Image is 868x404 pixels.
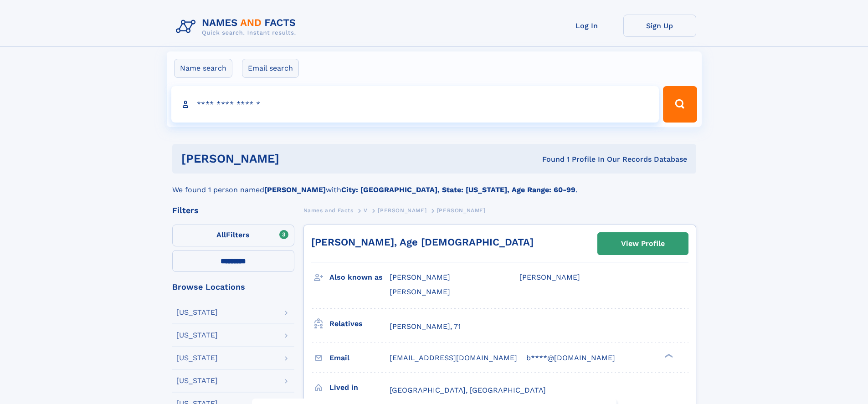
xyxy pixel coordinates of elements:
[264,185,326,194] b: [PERSON_NAME]
[378,205,426,216] a: [PERSON_NAME]
[303,205,354,216] a: Names and Facts
[176,354,218,362] div: [US_STATE]
[390,386,546,394] span: [GEOGRAPHIC_DATA], [GEOGRAPHIC_DATA]
[663,353,673,358] div: ❯
[172,283,294,291] div: Browse Locations
[176,377,218,384] div: [US_STATE]
[329,270,390,285] h3: Also known as
[623,15,696,37] a: Sign Up
[176,332,218,339] div: [US_STATE]
[172,174,696,195] div: We found 1 person named with .
[663,86,697,123] button: Search Button
[341,185,575,194] b: City: [GEOGRAPHIC_DATA], State: [US_STATE], Age Range: 60-99
[311,236,534,248] a: [PERSON_NAME], Age [DEMOGRAPHIC_DATA]
[364,205,368,216] a: V
[329,350,390,366] h3: Email
[437,207,486,214] span: [PERSON_NAME]
[598,233,688,255] a: View Profile
[172,206,294,215] div: Filters
[411,154,687,164] div: Found 1 Profile In Our Records Database
[172,15,303,39] img: Logo Names and Facts
[390,287,450,296] span: [PERSON_NAME]
[242,59,299,78] label: Email search
[216,230,226,239] span: All
[390,322,461,332] a: [PERSON_NAME], 71
[176,309,218,316] div: [US_STATE]
[621,233,665,254] div: View Profile
[171,86,659,123] input: search input
[329,380,390,395] h3: Lived in
[172,225,294,246] label: Filters
[174,59,232,78] label: Name search
[390,273,450,281] span: [PERSON_NAME]
[519,273,580,281] span: [PERSON_NAME]
[378,207,426,214] span: [PERSON_NAME]
[181,153,411,164] h1: [PERSON_NAME]
[390,353,517,362] span: [EMAIL_ADDRESS][DOMAIN_NAME]
[364,207,368,214] span: V
[550,15,623,37] a: Log In
[329,316,390,332] h3: Relatives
